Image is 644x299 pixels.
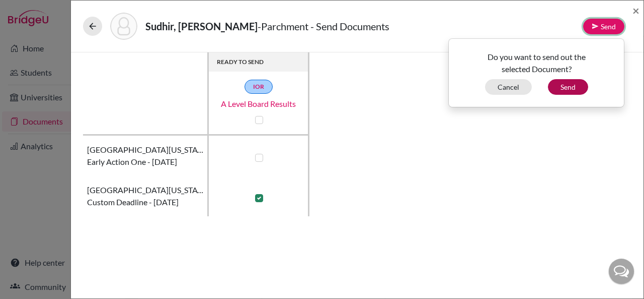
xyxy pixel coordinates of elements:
span: Help [23,7,43,16]
a: A Level Board Results [208,98,309,110]
button: Send [583,19,624,34]
span: [GEOGRAPHIC_DATA][US_STATE], [GEOGRAPHIC_DATA] [87,184,203,196]
p: Do you want to send out the selected Document? [456,51,616,75]
button: Cancel [485,79,532,95]
span: [GEOGRAPHIC_DATA][US_STATE] [87,144,203,156]
button: Close [632,5,639,17]
span: × [632,3,639,18]
div: Send [448,38,624,107]
a: IOR [245,80,273,94]
span: Early action one - [DATE] [87,156,177,168]
button: Send [548,79,588,95]
strong: Sudhir, [PERSON_NAME] [145,20,258,32]
th: READY TO SEND [209,52,309,72]
span: Custom deadline - [DATE] [87,196,179,208]
span: - Parchment - Send Documents [258,20,389,32]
